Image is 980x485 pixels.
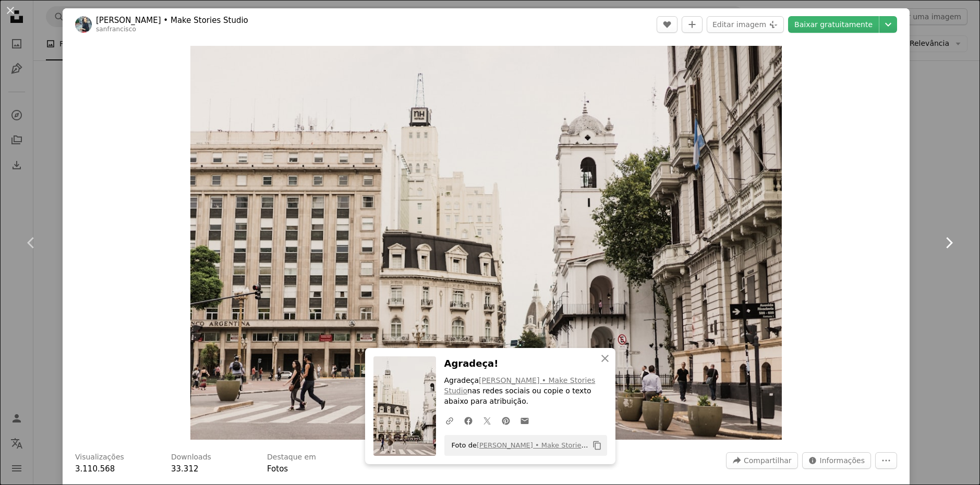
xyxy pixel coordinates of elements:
img: mulher atravessando faixa de pedestres entre edifícios altos [190,46,782,440]
h3: Agradeça! [444,356,607,371]
a: Compartilhar por e-mail [515,410,534,431]
span: Foto de na [446,437,588,454]
h3: Visualizações [75,452,124,463]
button: Compartilhar esta imagem [726,452,798,469]
a: Próximo [917,193,980,293]
button: Mais ações [875,452,897,469]
a: Baixar gratuitamente [788,16,879,33]
img: Ir para o perfil de Sasha • Make Stories Studio [75,16,92,33]
button: Adicionar à coleção [682,16,703,33]
a: [PERSON_NAME] • Make Stories Studio [444,376,596,395]
a: [PERSON_NAME] • Make Stories Studio [477,441,609,449]
span: 33.312 [171,464,199,474]
span: Compartilhar [744,453,792,468]
span: Informações [820,453,865,468]
button: Copiar para a área de transferência [588,437,606,454]
a: Compartilhar no Facebook [459,410,478,431]
button: Curtir [657,16,677,33]
a: Compartilhar no Pinterest [497,410,515,431]
a: [PERSON_NAME] • Make Stories Studio [96,15,248,26]
button: Ampliar esta imagem [190,46,782,440]
button: Editar imagem [707,16,784,33]
h3: Downloads [171,452,211,463]
a: sanfrancisco [96,26,136,33]
h3: Destaque em [267,452,316,463]
span: 3.110.568 [75,464,115,474]
button: Estatísticas desta imagem [802,452,871,469]
a: Fotos [267,464,288,474]
button: Escolha o tamanho do download [879,16,897,33]
a: Compartilhar no Twitter [478,410,497,431]
p: Agradeça nas redes sociais ou copie o texto abaixo para atribuição. [444,376,607,407]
